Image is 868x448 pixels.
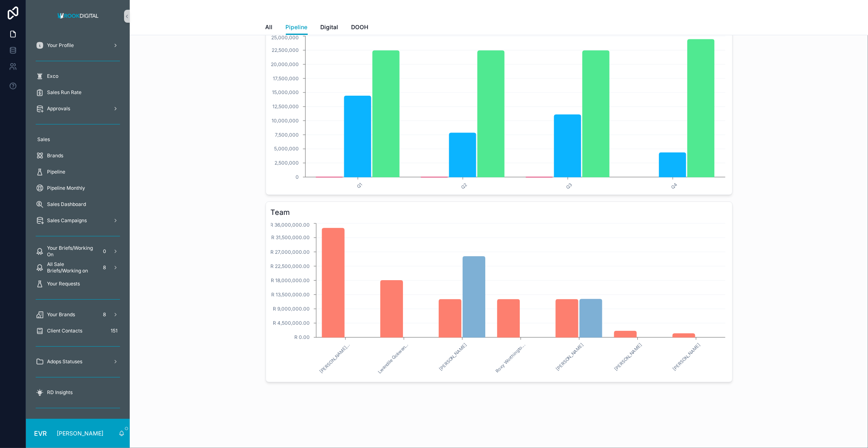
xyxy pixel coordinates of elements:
span: RD Insights [47,389,73,396]
tspan: 0 [296,174,299,180]
a: Your Profile [31,38,125,53]
span: Pipeline [286,23,308,31]
text: [PERSON_NAME] [438,342,468,372]
tspan: 7,500,000 [275,132,299,138]
div: 0 [100,247,109,256]
span: Client Contacts [47,328,82,334]
a: Your Brands8 [31,307,125,322]
tspan: 12,500,000 [272,103,299,109]
text: Q1 [356,182,363,189]
a: Exco [31,69,125,84]
text: [PERSON_NAME] [555,342,585,372]
div: 8 [100,310,109,319]
tspan: R 36,000,000.00 [270,222,309,228]
div: chart [271,34,727,190]
span: Brands [47,152,63,159]
span: DOOH [351,23,369,31]
div: scrollable content [26,32,130,419]
a: Adops Statuses [31,354,125,369]
span: EVR [34,429,47,438]
img: App logo [55,10,101,23]
tspan: R 31,500,000.00 [271,235,309,241]
a: Pipeline [31,165,125,179]
tspan: 2,500,000 [274,160,299,166]
a: Sales Campaigns [31,213,125,228]
a: Your Briefs/Working On0 [31,244,125,259]
text: [PERSON_NAME] [613,342,643,372]
span: Pipeline Monthly [47,185,85,191]
span: Your Requests [47,281,80,287]
h3: Team [271,207,727,218]
span: Pipeline [47,169,65,175]
text: Roxy Worthingto... [494,342,526,374]
a: Pipeline [286,20,308,35]
text: Q3 [565,182,573,190]
a: All [266,20,273,36]
span: Exco [47,73,58,79]
a: Client Contacts151 [31,324,125,338]
div: 8 [100,263,109,272]
p: [PERSON_NAME] [57,429,103,437]
a: Digital [321,20,339,36]
a: Approvals [31,101,125,116]
span: Your Briefs/Working On [47,245,96,258]
a: Sales Dashboard [31,197,125,212]
tspan: 17,500,000 [273,75,299,81]
div: 151 [108,326,120,336]
text: [PERSON_NAME] [671,342,701,372]
a: RD Insights [31,385,125,400]
tspan: R 9,000,000.00 [272,306,309,312]
tspan: R 13,500,000.00 [271,292,309,298]
span: Digital [321,23,339,31]
span: Sales Run Rate [47,89,81,96]
span: All [266,23,273,31]
span: Your Brands [47,311,75,318]
tspan: R 22,500,000.00 [270,263,309,269]
a: Brands [31,148,125,163]
text: [PERSON_NAME]... [318,342,351,375]
span: Your Profile [47,42,74,49]
span: All Sale Briefs/Working on [47,261,96,274]
tspan: R 4,500,000.00 [272,320,309,326]
a: Sales Run Rate [31,85,125,100]
span: Approvals [47,105,70,112]
span: Sales [37,136,50,143]
tspan: 5,000,000 [274,146,299,152]
span: Adops Statuses [47,358,82,365]
tspan: 20,000,000 [271,61,299,67]
div: chart [271,221,727,377]
tspan: 25,000,000 [271,34,299,41]
a: All Sale Briefs/Working on8 [31,260,125,275]
tspan: 15,000,000 [272,90,299,96]
text: Q2 [460,182,468,190]
a: Pipeline Monthly [31,181,125,195]
a: Your Requests [31,277,125,291]
a: DOOH [351,20,369,36]
tspan: R 0.00 [294,334,309,340]
tspan: R 18,000,000.00 [270,277,309,283]
text: Lwandile Qokwen... [376,342,409,375]
span: Sales Campaigns [47,217,87,224]
tspan: R 27,000,000.00 [270,249,309,255]
tspan: 22,500,000 [272,47,299,53]
span: Sales Dashboard [47,201,86,208]
a: Sales [31,132,125,147]
tspan: 10,000,000 [272,118,299,124]
text: Q4 [670,182,678,190]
